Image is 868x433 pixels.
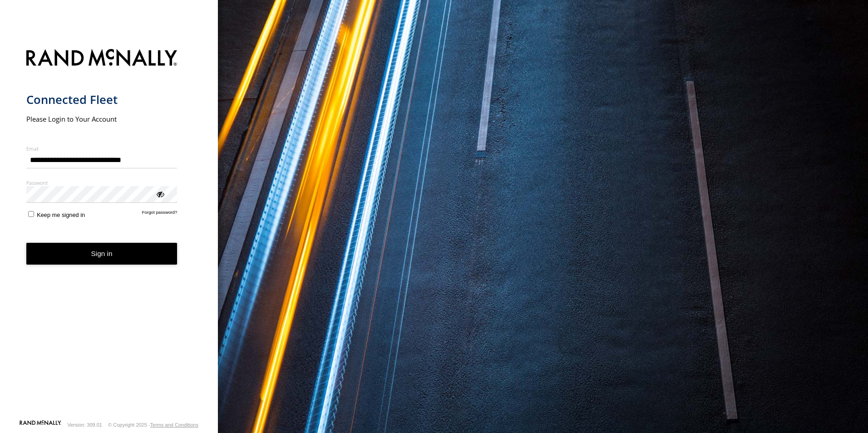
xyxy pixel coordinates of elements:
[108,422,198,428] div: © Copyright 2025 -
[37,212,85,218] span: Keep me signed in
[26,44,192,419] form: main
[26,114,178,123] h2: Please Login to Your Account
[142,210,178,218] a: Forgot password?
[26,145,178,152] label: Email
[20,420,61,429] a: Visit our Website
[28,211,34,217] input: Keep me signed in
[68,422,102,428] div: Version: 309.01
[26,243,178,265] button: Sign in
[26,179,178,186] label: Password
[26,92,178,107] h1: Connected Fleet
[150,422,198,428] a: Terms and Conditions
[26,47,178,70] img: Rand McNally
[155,189,164,198] div: ViewPassword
